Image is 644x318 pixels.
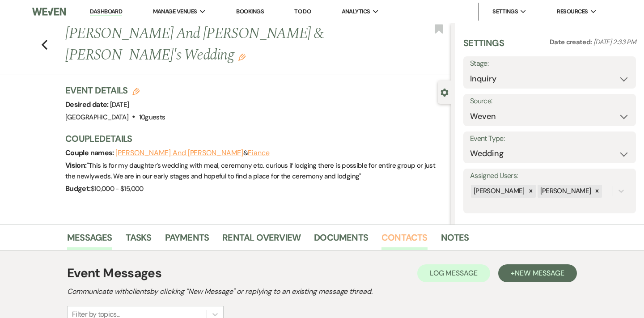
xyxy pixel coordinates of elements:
h2: Communicate with clients by clicking "New Message" or replying to an existing message thread. [67,286,577,297]
button: Close lead details [441,88,449,96]
label: Event Type: [470,132,629,145]
a: Documents [314,230,368,250]
span: " This is for my daughter’s wedding with meal, ceremony etc. curious if lodging there is possible... [65,161,435,181]
span: Couple names: [65,148,115,157]
h3: Settings [463,37,504,56]
span: Date created: [550,38,593,47]
button: +New Message [498,264,577,282]
h3: Couple Details [65,132,442,145]
a: Dashboard [90,8,122,16]
span: New Message [515,268,564,278]
a: Notes [441,230,469,250]
h1: Event Messages [67,264,161,283]
span: Budget: [65,184,91,193]
div: [PERSON_NAME] [538,185,593,198]
button: Edit [238,53,246,61]
h3: Event Details [65,84,165,97]
a: To Do [294,8,311,15]
span: Resources [557,7,588,16]
span: & [115,148,269,157]
span: Vision: [65,161,87,170]
label: Assigned Users: [470,170,629,182]
a: Messages [67,230,112,250]
span: [DATE] 2:33 PM [593,38,636,47]
span: [DATE] [110,100,129,109]
a: Tasks [126,230,152,250]
button: Fiance [248,149,270,157]
label: Stage: [470,57,629,70]
a: Contacts [381,230,428,250]
span: Analytics [342,7,370,16]
a: Rental Overview [222,230,301,250]
a: Payments [165,230,209,250]
span: $10,000 - $15,000 [91,184,144,193]
span: Desired date: [65,100,110,109]
img: Weven Logo [32,2,66,21]
div: [PERSON_NAME] [471,185,526,198]
button: [PERSON_NAME] And [PERSON_NAME] [115,149,243,157]
a: Bookings [236,8,264,15]
label: Source: [470,95,629,108]
span: [GEOGRAPHIC_DATA] [65,113,128,122]
span: Settings [492,7,518,16]
span: Manage Venues [153,7,197,16]
h1: [PERSON_NAME] And [PERSON_NAME] & [PERSON_NAME]'s Wedding [65,23,370,66]
span: 10 guests [139,113,165,122]
span: Log Message [430,268,478,278]
button: Log Message [417,264,490,282]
